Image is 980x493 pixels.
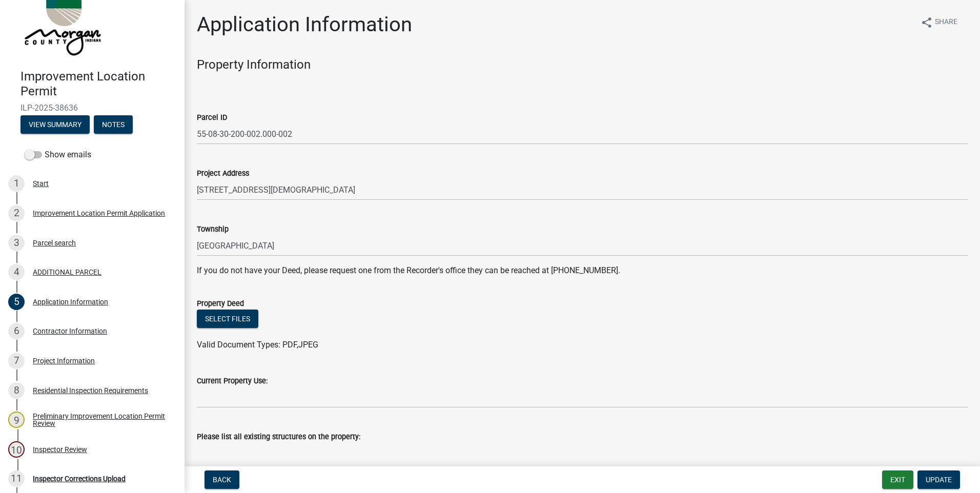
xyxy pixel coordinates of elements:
span: ILP-2025-38636 [21,103,164,113]
div: 6 [8,323,25,339]
wm-modal-confirm: Notes [94,121,133,129]
button: Back [205,470,239,489]
div: Parcel search [33,239,76,246]
span: Valid Document Types: PDF,JPEG [197,340,318,350]
label: Current Property Use: [197,378,268,385]
label: Project Address [197,170,249,177]
div: ADDITIONAL PARCEL [33,269,101,276]
div: Improvement Location Permit Application [33,210,165,217]
label: Property Deed [197,300,244,307]
div: 7 [8,353,25,369]
div: Start [33,180,49,187]
div: 3 [8,235,25,251]
label: Please list all existing structures on the property: [197,434,360,441]
div: 2 [8,205,25,221]
button: Select files [197,310,258,328]
div: 9 [8,412,25,428]
h1: Application Information [197,12,412,37]
p: If you do not have your Deed, please request one from the Recorder's office they can be reached a... [197,264,968,277]
h4: Property Information [197,57,968,72]
wm-modal-confirm: Summary [21,121,90,129]
label: Township [197,226,229,233]
button: Notes [94,115,133,134]
div: Contractor Information [33,327,107,335]
span: Share [935,16,957,29]
div: 5 [8,294,25,310]
div: Project Information [33,357,95,364]
i: share [921,16,933,29]
button: Exit [882,470,913,489]
div: Inspector Review [33,446,87,453]
div: Application Information [33,298,108,305]
span: Update [926,476,952,484]
div: 10 [8,441,25,458]
div: Preliminary Improvement Location Permit Review [33,413,168,427]
label: Parcel ID [197,114,227,121]
span: Back [213,476,231,484]
label: Show emails [25,149,91,161]
div: 4 [8,264,25,280]
button: Update [917,470,960,489]
h4: Improvement Location Permit [21,69,176,99]
div: Inspector Corrections Upload [33,475,126,482]
button: shareShare [912,12,966,32]
div: Residential Inspection Requirements [33,387,148,394]
div: 1 [8,175,25,192]
div: 8 [8,382,25,399]
div: 11 [8,470,25,487]
button: View Summary [21,115,90,134]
